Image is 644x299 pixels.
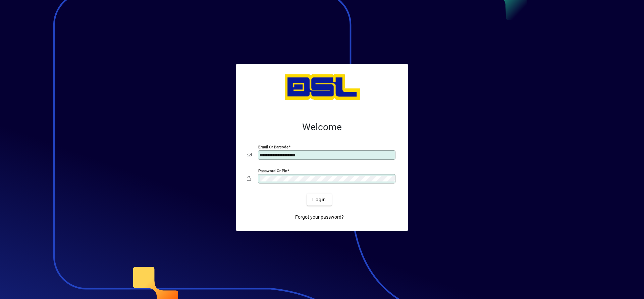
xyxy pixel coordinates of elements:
[247,122,397,133] h2: Welcome
[292,211,346,223] a: Forgot your password?
[295,214,344,221] span: Forgot your password?
[258,145,288,149] mat-label: Email or Barcode
[258,168,287,173] mat-label: Password or Pin
[307,194,331,206] button: Login
[312,196,326,203] span: Login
